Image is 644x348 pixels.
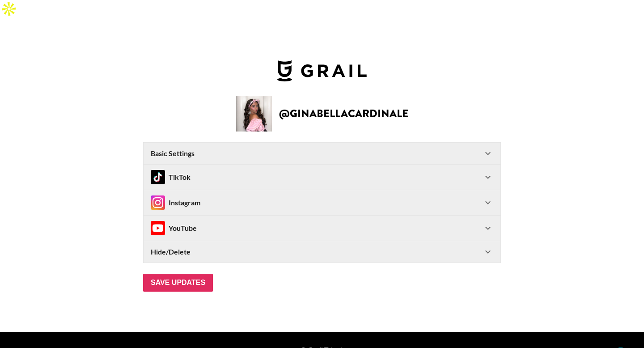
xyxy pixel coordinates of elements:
[144,190,500,215] div: InstagramInstagram
[151,195,165,210] img: Instagram
[151,221,197,235] div: YouTube
[151,221,165,235] img: Instagram
[144,241,500,263] div: Hide/Delete
[279,108,408,119] h2: @ ginabellacardinale
[277,60,367,81] img: Grail Talent Logo
[151,195,200,210] div: Instagram
[144,216,500,241] div: InstagramYouTube
[143,274,213,292] input: Save Updates
[151,149,195,158] strong: Basic Settings
[151,170,191,184] div: TikTok
[236,96,272,132] img: Creator
[151,170,165,184] img: TikTok
[144,165,500,190] div: TikTokTikTok
[151,247,191,256] strong: Hide/Delete
[144,143,500,164] div: Basic Settings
